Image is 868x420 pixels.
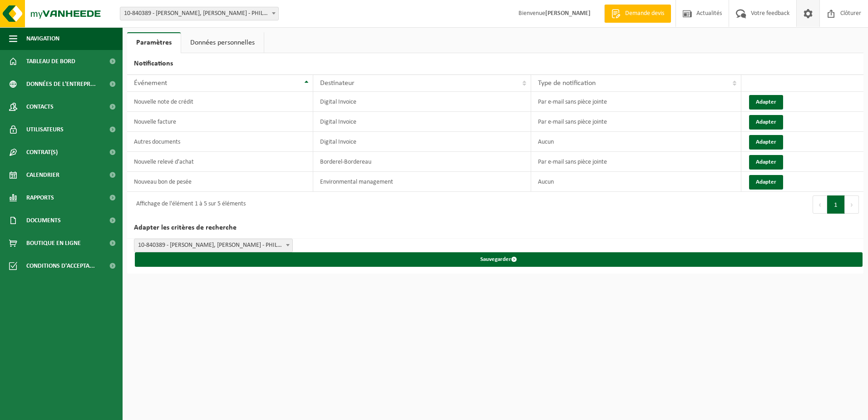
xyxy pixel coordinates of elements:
td: Nouveau bon de pesée [127,172,313,192]
td: Aucun [531,172,742,192]
td: Nouvelle note de crédit [127,92,313,112]
a: Paramètres [127,32,181,53]
td: Aucun [531,132,742,152]
td: Par e-mail sans pièce jointe [531,152,742,172]
td: Par e-mail sans pièce jointe [531,112,742,132]
a: Demande devis [604,5,671,23]
button: 1 [827,195,845,214]
button: Previous [813,195,827,214]
span: 10-840389 - ROBERT, CHRISTOPHE - PHILIPPEVILLE [120,7,279,20]
span: Événement [134,80,167,87]
span: Destinateur [320,80,355,87]
button: Adapter [749,115,783,130]
td: Environmental management [313,172,531,192]
span: Données de l'entrepr... [26,73,96,95]
span: Conditions d'accepta... [26,255,95,277]
span: Rapports [26,186,54,209]
button: Adapter [749,155,783,170]
span: Contrat(s) [26,141,58,164]
strong: [PERSON_NAME] [545,10,591,17]
span: Navigation [26,27,59,50]
span: Type de notification [538,80,596,87]
span: Boutique en ligne [26,232,81,255]
td: Par e-mail sans pièce jointe [531,92,742,112]
td: Digital Invoice [313,92,531,112]
div: Affichage de l'élément 1 à 5 sur 5 éléments [132,196,246,213]
span: Documents [26,209,61,232]
td: Digital Invoice [313,132,531,152]
span: Demande devis [623,9,666,18]
span: 10-840389 - ROBERT, CHRISTOPHE - PHILIPPEVILLE [120,7,278,20]
button: Adapter [749,95,783,110]
span: Calendrier [26,164,59,186]
td: Borderel-Bordereau [313,152,531,172]
td: Digital Invoice [313,112,531,132]
a: Données personnelles [181,32,264,53]
button: Adapter [749,175,783,190]
td: Nouvelle facture [127,112,313,132]
h2: Adapter les critères de recherche [127,217,863,239]
span: Tableau de bord [26,50,75,73]
button: Sauvegarder [135,252,863,267]
span: 10-840389 - ROBERT, CHRISTOPHE - PHILIPPEVILLE [134,239,292,252]
span: Contacts [26,95,54,118]
button: Next [845,195,859,214]
td: Nouvelle relevé d'achat [127,152,313,172]
span: 10-840389 - ROBERT, CHRISTOPHE - PHILIPPEVILLE [134,239,293,252]
h2: Notifications [127,53,863,75]
td: Autres documents [127,132,313,152]
button: Adapter [749,135,783,150]
span: Utilisateurs [26,118,64,141]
